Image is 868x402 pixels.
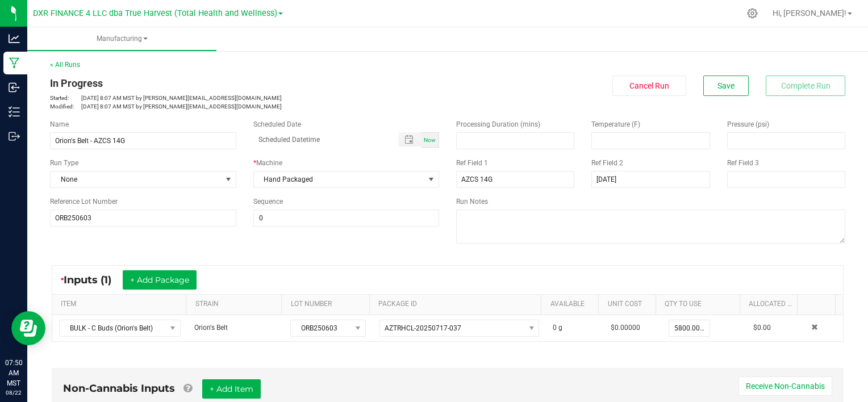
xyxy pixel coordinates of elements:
[553,324,557,332] span: 0
[378,300,537,309] a: PACKAGE IDSortable
[9,131,20,142] inline-svg: Outbound
[253,120,301,128] span: Scheduled Date
[123,270,197,290] button: + Add Package
[608,300,652,309] a: Unit CostSortable
[806,300,831,309] a: Sortable
[50,94,439,102] p: [DATE] 8:07 AM MST by [PERSON_NAME][EMAIL_ADDRESS][DOMAIN_NAME]
[9,106,20,118] inline-svg: Inventory
[63,382,175,395] span: Non-Cannabis Inputs
[703,76,749,96] button: Save
[717,81,735,90] span: Save
[50,102,81,111] span: Modified:
[50,198,118,206] span: Reference Lot Number
[291,300,365,309] a: LOT NUMBERSortable
[550,300,594,309] a: AVAILABLESortable
[9,33,20,44] inline-svg: Analytics
[256,159,282,167] span: Machine
[254,171,425,187] span: Hand Packaged
[665,300,735,309] a: QTY TO USESortable
[50,76,439,91] div: In Progress
[611,324,640,332] span: $0.00000
[50,158,78,168] span: Run Type
[27,34,216,44] span: Manufacturing
[424,137,436,143] span: Now
[253,198,283,206] span: Sequence
[612,76,686,96] button: Cancel Run
[591,159,623,167] span: Ref Field 2
[50,61,80,69] a: < All Runs
[385,324,461,332] span: AZTRHCL-20250717-037
[749,300,792,309] a: Allocated CostSortable
[194,324,228,332] span: Orion's Belt
[60,320,166,336] span: BULK - C Buds (Orion's Belt)
[9,57,20,69] inline-svg: Manufacturing
[781,81,831,90] span: Complete Run
[456,159,488,167] span: Ref Field 1
[59,320,181,337] span: NO DATA FOUND
[202,379,261,399] button: + Add Item
[183,382,192,395] a: Add Non-Cannabis items that were also consumed in the run (e.g. gloves and packaging); Also add N...
[195,300,277,309] a: STRAINSortable
[5,388,22,397] p: 08/22
[399,132,421,146] span: Toggle popup
[253,132,387,146] input: Scheduled Datetime
[558,324,562,332] span: g
[33,9,277,18] span: DXR FINANCE 4 LLC dba True Harvest (Total Health and Wellness)
[456,198,488,206] span: Run Notes
[291,320,350,336] span: ORB250603
[766,76,845,96] button: Complete Run
[64,274,123,286] span: Inputs (1)
[9,82,20,93] inline-svg: Inbound
[50,120,69,128] span: Name
[11,311,45,345] iframe: Resource center
[727,159,759,167] span: Ref Field 3
[738,376,832,396] button: Receive Non-Cannabis
[727,120,769,128] span: Pressure (psi)
[456,120,540,128] span: Processing Duration (mins)
[745,8,759,19] div: Manage settings
[27,27,216,51] a: Manufacturing
[61,300,182,309] a: ITEMSortable
[591,120,640,128] span: Temperature (F)
[773,9,846,18] span: Hi, [PERSON_NAME]!
[5,358,22,388] p: 07:50 AM MST
[51,171,222,187] span: None
[629,81,669,90] span: Cancel Run
[753,324,771,332] span: $0.00
[50,94,81,102] span: Started:
[50,102,439,111] p: [DATE] 8:07 AM MST by [PERSON_NAME][EMAIL_ADDRESS][DOMAIN_NAME]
